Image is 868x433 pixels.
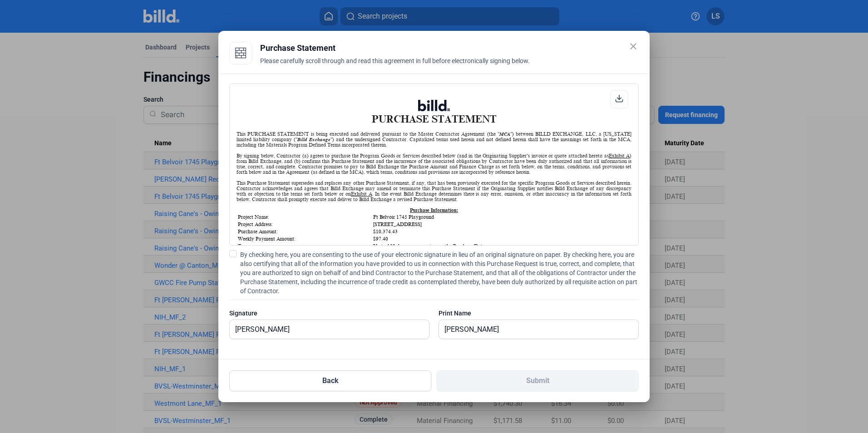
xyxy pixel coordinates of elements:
td: Project Name: [237,214,372,220]
div: Print Name [439,309,639,318]
div: Purchase Statement [260,42,639,54]
td: Purchase Amount: [237,228,372,235]
td: Ft Belvoir 1745 Playground [373,214,631,220]
button: Submit [437,370,639,391]
i: MCA [499,131,510,137]
td: $97.40 [373,236,631,242]
div: Please carefully scroll through and read this agreement in full before electronically signing below. [260,56,639,76]
td: Project Address: [237,221,372,227]
div: Signature [229,309,429,318]
td: $10,374.43 [373,228,631,235]
td: Up to 120 days, commencing on the Purchase Date [373,243,631,249]
td: Weekly Payment Amount: [237,236,372,242]
div: By signing below, Contractor (a) agrees to purchase the Program Goods or Services described below... [237,153,631,175]
div: This Purchase Statement supersedes and replaces any other Purchase Statement, if any, that has be... [237,180,631,202]
span: By checking here, you are consenting to the use of your electronic signature in lieu of an origin... [240,250,639,295]
mat-icon: close [628,41,639,52]
h1: PURCHASE STATEMENT [237,100,631,125]
td: [STREET_ADDRESS] [373,221,631,227]
button: Back [229,370,431,391]
i: Billd Exchange [297,137,330,142]
input: Signature [230,320,429,339]
u: Exhibit A [351,191,372,197]
u: Exhibit A [609,153,630,158]
input: Print Name [439,320,628,339]
td: Term: [237,243,372,249]
u: Purchase Information: [410,207,458,213]
div: This PURCHASE STATEMENT is being executed and delivered pursuant to the Master Contractor Agreeme... [237,131,631,148]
